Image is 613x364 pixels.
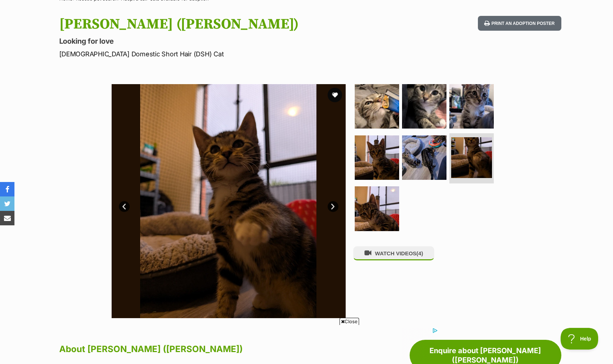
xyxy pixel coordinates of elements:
[59,49,365,59] p: [DEMOGRAPHIC_DATA] Domestic Short Hair (DSH) Cat
[355,84,399,129] img: Photo of Timmy (Bob)
[449,84,494,129] img: Photo of Timmy (Bob)
[451,137,492,178] img: Photo of Timmy (Bob)
[59,16,365,32] h1: [PERSON_NAME] ([PERSON_NAME])
[402,84,446,129] img: Photo of Timmy (Bob)
[416,250,423,256] span: (4)
[328,88,342,102] button: favourite
[119,201,130,212] a: Prev
[561,328,599,350] iframe: Help Scout Beacon - Open
[345,84,579,318] img: Photo of Timmy (Bob)
[402,135,446,180] img: Photo of Timmy (Bob)
[355,186,399,231] img: Photo of Timmy (Bob)
[340,318,359,325] span: Close
[355,135,399,180] img: Photo of Timmy (Bob)
[175,328,438,360] iframe: Advertisement
[328,201,338,212] a: Next
[59,341,358,357] h2: About [PERSON_NAME] ([PERSON_NAME])
[478,16,561,31] button: Print an adoption poster
[59,36,365,46] p: Looking for love
[111,84,345,318] img: Photo of Timmy (Bob)
[353,246,434,260] button: WATCH VIDEOS(4)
